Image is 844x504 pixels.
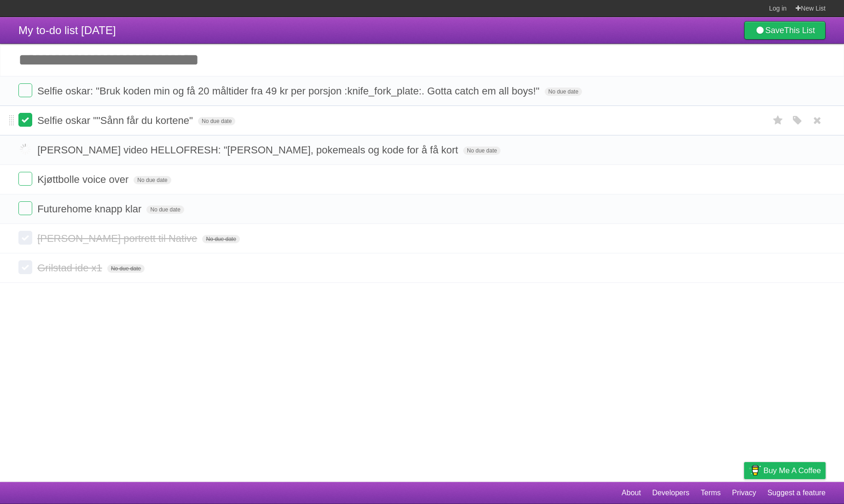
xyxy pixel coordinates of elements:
[701,484,721,502] a: Terms
[18,83,32,97] label: Done
[37,174,131,185] span: Kjøttbolle voice over
[18,24,116,36] span: My to-do list [DATE]
[763,463,821,479] span: Buy me a coffee
[769,113,787,128] label: Star task
[202,235,239,243] span: No due date
[732,484,756,502] a: Privacy
[744,462,826,479] a: Buy me a coffee
[37,115,195,126] span: Selfie oskar ""Sånn får du kortene"
[622,484,641,502] a: About
[37,85,541,97] span: Selfie oskar: "Bruk koden min og få 20 måltider fra 49 kr per porsjon :knife_fork_plate:. Gotta c...
[18,113,32,127] label: Done
[768,484,826,502] a: Suggest a feature
[198,117,235,125] span: No due date
[18,260,32,274] label: Done
[18,201,32,215] label: Done
[545,88,582,96] span: No due date
[134,176,171,184] span: No due date
[784,26,815,35] b: This List
[18,142,32,156] label: Done
[37,203,144,215] span: Futurehome knapp klar
[749,463,761,478] img: Buy me a coffee
[18,172,32,186] label: Done
[107,264,145,273] span: No due date
[652,484,689,502] a: Developers
[744,21,826,40] a: SaveThis List
[37,262,105,274] span: Grilstad ide x1
[37,144,460,156] span: [PERSON_NAME] video HELLOFRESH: "[PERSON_NAME], pokemeals og kode for å få kort
[37,233,199,244] span: [PERSON_NAME] portrett til Native
[463,147,501,155] span: No due date
[146,205,184,214] span: No due date
[18,231,32,245] label: Done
